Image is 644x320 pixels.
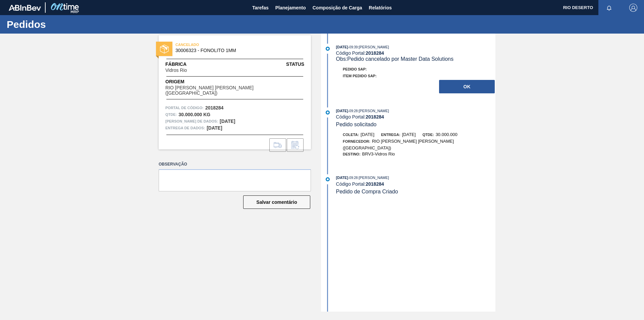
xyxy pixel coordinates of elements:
img: atual [326,110,330,115]
font: Obs: [336,56,347,62]
font: [PERSON_NAME] [359,109,389,113]
font: Pedido solicitado [336,122,377,127]
font: Pedido cancelado por Master Data Solutions [347,56,453,62]
font: [PERSON_NAME] de dados: [165,119,218,123]
font: Status [286,61,304,67]
font: OK [464,84,471,89]
font: Código Portal: [336,181,366,187]
font: : [358,45,359,49]
font: BRV3-Vidros Rio [362,151,395,156]
font: Salvar comentário [256,199,297,205]
font: Fábrica [165,61,186,67]
font: Portal de Código: [165,106,204,110]
font: Entrega de dados: [165,126,205,130]
font: 09:39 [349,45,358,49]
font: Pedido SAP: [343,67,367,71]
font: Observação [159,162,187,167]
font: Item pedido SAP: [343,74,377,78]
font: Código Portal: [336,50,366,56]
font: : [358,176,359,180]
font: Vidros Rio [165,67,187,73]
font: RIO DESERTO [563,5,593,10]
font: : [176,112,177,117]
font: 2018284 [366,114,384,120]
button: OK [439,80,495,93]
font: [DATE] [220,119,235,124]
font: 30.000.000 KG [178,112,210,117]
font: 2018284 [366,50,384,56]
button: Notificações [598,3,620,12]
font: Composição de Carga [313,5,362,10]
img: atual [326,47,330,51]
font: [DATE] [336,109,348,113]
font: Relatórios [369,5,392,10]
font: 2018284 [205,105,224,110]
div: Ir para Composição de Carga [269,138,286,152]
img: Sair [629,4,637,12]
font: Destino: [343,152,361,156]
img: atual [326,177,330,181]
font: - [348,45,349,49]
font: [DATE] [336,176,348,180]
font: Entrega: [381,133,400,137]
font: [DATE] [336,45,348,49]
font: RIO [PERSON_NAME] [PERSON_NAME] ([GEOGRAPHIC_DATA]) [343,139,454,150]
font: 2018284 [366,181,384,187]
font: Qtde: [422,133,434,137]
font: - [348,176,349,180]
font: Qtde [165,112,176,117]
font: [DATE] [402,132,416,137]
font: Planejamento [275,5,306,10]
font: [DATE] [207,125,222,131]
span: CANCELADO [175,41,269,48]
font: Código Portal: [336,114,366,120]
font: Pedidos [7,19,46,30]
font: 30.000.000 [436,132,458,137]
font: - [348,109,349,113]
font: Tarefas [252,5,269,10]
font: Fornecedor: [343,139,370,143]
font: Coleta: [343,133,359,137]
font: Pedido de Compra Criado [336,189,398,194]
img: TNhmsLtSVTkK8tSr43FrP2fwEKptu5GPRR3wAAAABJRU5ErkJggg== [9,5,41,11]
button: Salvar comentário [243,195,310,209]
font: [PERSON_NAME] [359,176,389,180]
font: 30006323 - FONOLITO 1MM [175,48,236,53]
img: status [160,45,169,53]
span: 30006323 - FONOLITO 1MM [175,48,297,53]
font: 09:28 [349,109,358,113]
font: [PERSON_NAME] [359,45,389,49]
font: [DATE] [361,132,374,137]
font: RIO [PERSON_NAME] [PERSON_NAME] ([GEOGRAPHIC_DATA]) [165,85,254,95]
font: 09:28 [349,176,358,180]
font: : [358,109,359,113]
font: CANCELADO [175,43,199,47]
div: Informar alteração no pedido [287,138,304,152]
font: Origem [165,79,184,84]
